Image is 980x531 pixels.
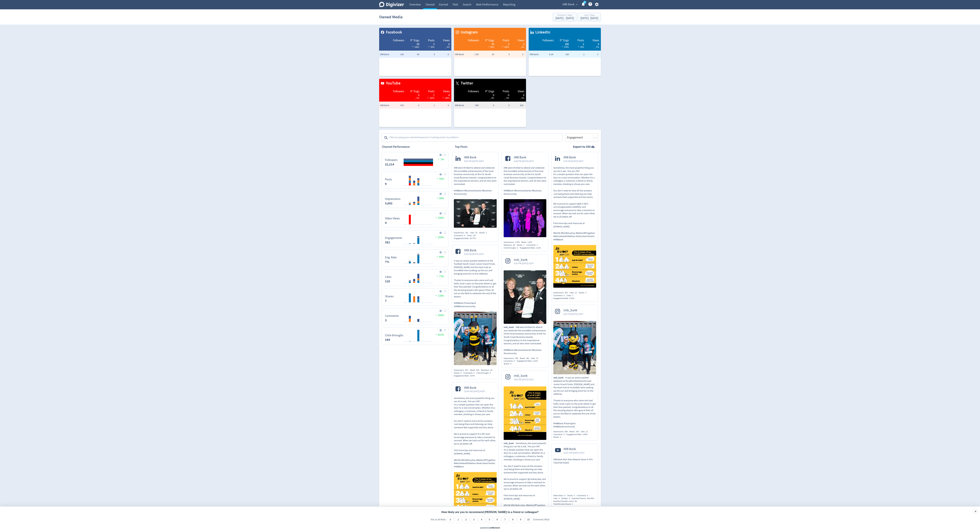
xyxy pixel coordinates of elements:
[554,51,570,58] td: 280
[504,362,513,365] div: Shares
[444,271,446,273] img: Placeholder
[520,97,524,99] span: _ 0%
[585,291,586,294] span: 3
[437,158,444,161] span: 1%
[533,518,549,524] label: Extremely likely
[525,516,532,523] li: 10
[514,156,534,159] span: IMB Bank
[444,251,446,253] img: Placeholder
[464,234,465,237] span: 0
[577,38,584,42] span: Posts
[561,2,578,7] button: IMB Bank
[563,447,585,451] span: IMB Bank
[434,294,438,297] img: positive-performance.svg
[580,430,590,433] div: Likes
[504,442,546,514] p: Sometimes, the most powerful thing you can do is ask, “Are you OK? It’s a simple question that ca...
[517,247,518,249] span: 0
[486,516,493,523] li: 5
[475,231,477,234] span: 20
[385,256,397,259] dt: Eng. Rate
[473,234,476,237] span: 237
[429,265,433,267] text: 16/09
[427,45,431,48] img: positive-performance-white.svg
[582,433,587,436] span: 2.00%
[514,262,534,265] span: 6:35 PM [DATE] AEST
[478,516,485,523] li: 4
[526,357,529,360] span: 245
[533,360,538,362] span: 2.01%
[501,46,509,48] span: 200%
[414,38,419,42] span: Engs
[504,360,517,362] div: Comments
[393,89,404,93] span: Followers
[517,244,526,247] div: Shares
[553,430,569,433] div: Impressions
[595,46,599,48] span: _ 0%
[414,89,419,93] span: Engs
[564,433,565,436] span: 0
[490,527,500,529] a: InMoment
[470,516,477,523] li: 3
[563,308,583,312] span: imb_bank
[464,159,484,163] span: 4:50 PM [DATE] AEST
[389,102,405,109] td: 470
[557,42,569,45] div: 280
[412,187,416,189] text: 12/09
[514,258,534,262] span: imb_bank
[464,252,484,256] span: 5:35 PM [DATE] AEST
[553,461,569,464] span: TOASTER VIDEO
[444,310,446,312] img: Placeholder
[383,154,447,168] svg: Followers 0
[426,97,434,99] span: 100%
[586,430,588,433] span: 12
[551,152,598,289] a: IMB Bank9:35 AM [DATE] AESTSometimes, the most powerful thing you can do is ask, “Are you OK? It’...
[434,333,438,336] img: positive-performance.svg
[383,212,447,226] svg: Video Views 4
[441,96,445,99] img: positive-performance-white.svg
[566,433,589,436] div: Engagement Rate
[444,212,446,214] img: Placeholder
[529,28,601,76] table: customized table
[429,187,433,189] text: 16/09
[561,45,564,48] img: positive-performance-white.svg
[504,166,546,196] p: IMB were thrilled to attend and celebrate the incredible achievements of the local business commu...
[464,102,479,109] td: 980
[454,259,497,308] p: It was an action-packed weekend at the Football South Coast Junior Grand Finals. [PERSON_NAME] an...
[444,154,446,156] img: Placeholder
[565,430,568,433] span: 600
[405,102,420,109] td: 0
[429,226,433,228] text: 16/09
[404,187,408,189] text: 10/09
[555,14,574,17] div: Previous 7 Days
[411,46,419,48] span: 156%
[384,29,402,35] span: Facebook
[518,38,524,42] span: Views
[479,102,495,109] td: 0
[486,231,487,234] span: 1
[454,237,478,240] div: Engagement Rate
[561,46,569,48] span: 274%
[420,284,424,286] text: 14/09
[385,162,394,166] strong: 22,214
[454,166,497,196] p: IMB were thrilled to attend and celebrate the incredible achievements of the local business commu...
[592,38,599,42] span: Views
[520,357,531,360] div: Reach
[551,466,598,491] iframe: https://www.youtube.com/watch?v=1qeu6fnSu4o
[515,357,518,360] span: 748
[444,290,446,292] img: Placeholder
[482,42,494,45] div: 33
[551,305,598,439] a: imb_bank8:55 PM [DATE] AESTIt was an action-packed weekend at the @FootballSouthCoast Junior Gran...
[385,236,402,240] dt: Engagements
[537,244,538,246] span: 1
[482,93,494,96] div: 0
[454,79,526,127] table: customized table
[487,45,490,48] img: positive-performance-white.svg
[404,226,408,228] text: 10/09
[436,102,451,109] td: 4
[436,51,451,58] td: 0
[407,93,419,96] div: 0
[514,159,534,163] span: 6:48 PM [DATE] AEST
[464,51,479,58] td: 1.5K
[553,321,596,374] img: It was an action-packed weekend at the @FootballSouthCoast Junior Grand Finals. Buzzy and the tea...
[465,231,468,234] span: 742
